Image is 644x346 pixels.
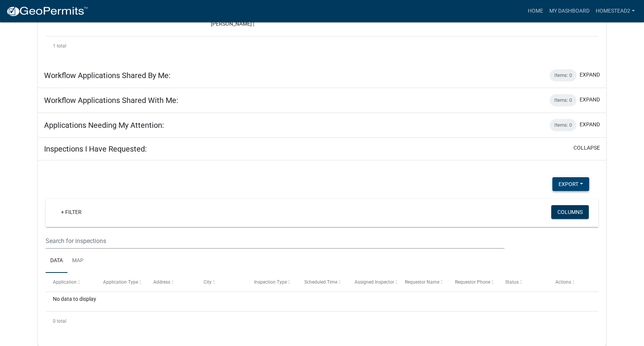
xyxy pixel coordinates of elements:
span: Requestor Phone [455,279,490,285]
span: Temporary Food Service Establishment | Corrie Gatlin | [211,3,268,27]
h5: Applications Needing My Attention: [44,121,164,130]
div: 1 total [46,36,598,55]
input: Search for inspections [46,233,504,249]
datatable-header-cell: Actions [548,273,598,291]
datatable-header-cell: Status [498,273,548,291]
div: Items: 0 [550,69,577,82]
button: expand [580,121,600,129]
span: City [204,279,212,285]
span: Inspection Type [254,279,287,285]
datatable-header-cell: City [196,273,246,291]
datatable-header-cell: Inspection Type [246,273,297,291]
button: Export [552,177,589,191]
h5: Inspections I Have Requested: [44,144,147,153]
a: Homestead2 [593,4,638,18]
span: Address [153,279,170,285]
div: 0 total [46,312,598,331]
a: + Filter [55,205,88,219]
div: Items: 0 [550,119,577,131]
datatable-header-cell: Application Type [96,273,146,291]
a: My Dashboard [546,4,593,18]
span: Application Type [103,279,138,285]
datatable-header-cell: Requestor Phone [448,273,498,291]
span: Status [505,279,519,285]
h5: Workflow Applications Shared By Me: [44,71,171,80]
button: Columns [551,205,589,219]
span: Scheduled Time [304,279,337,285]
span: Application [53,279,77,285]
datatable-header-cell: Application [46,273,96,291]
button: expand [580,96,600,104]
datatable-header-cell: Address [146,273,196,291]
button: collapse [573,144,600,152]
a: Home [525,4,546,18]
datatable-header-cell: Requestor Name [398,273,448,291]
a: Data [46,249,67,273]
a: Map [67,249,88,273]
div: Items: 0 [550,94,577,106]
h5: Workflow Applications Shared With Me: [44,96,178,105]
button: expand [580,71,600,79]
span: Actions [555,279,571,285]
datatable-header-cell: Assigned Inspector [347,273,397,291]
datatable-header-cell: Scheduled Time [297,273,347,291]
span: Assigned Inspector [355,279,394,285]
span: Requestor Name [405,279,439,285]
div: No data to display [46,292,598,311]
